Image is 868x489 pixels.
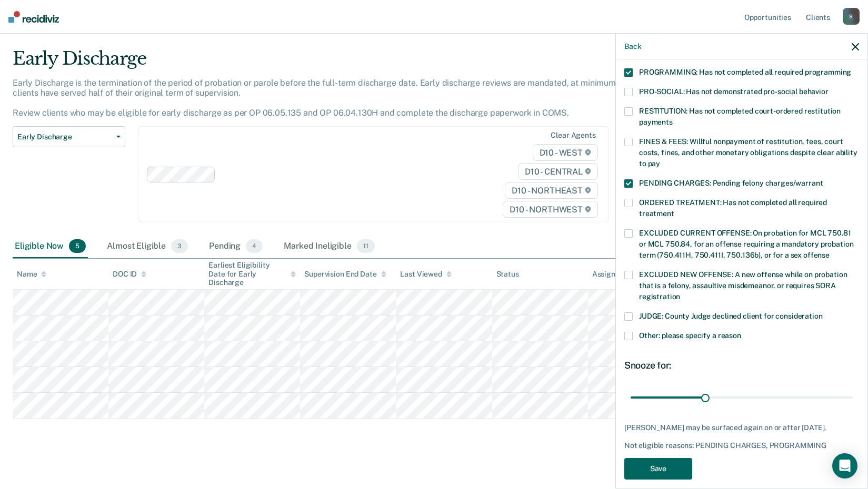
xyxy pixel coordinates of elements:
div: Earliest Eligibility Date for Early Discharge [208,261,296,287]
div: S [843,8,860,25]
span: D10 - WEST [533,144,598,161]
div: Last Viewed [400,270,451,279]
div: Almost Eligible [105,235,190,258]
div: Early Discharge [13,48,664,78]
span: EXCLUDED CURRENT OFFENSE: On probation for MCL 750.81 or MCL 750.84, for an offense requiring a m... [639,229,853,259]
span: D10 - NORTHWEST [503,201,597,218]
span: 11 [357,239,375,253]
span: D10 - NORTHEAST [505,182,597,199]
span: EXCLUDED NEW OFFENSE: A new offense while on probation that is a felony, assaultive misdemeanor, ... [639,270,847,301]
div: DOC ID [113,270,146,279]
div: Eligible Now [13,235,88,258]
span: D10 - CENTRAL [518,163,598,180]
p: Early Discharge is the termination of the period of probation or parole before the full-term disc... [13,78,638,118]
span: Other: please specify a reason [639,331,741,340]
div: Supervision End Date [304,270,386,279]
div: Snooze for: [624,360,859,371]
span: 5 [69,239,86,253]
div: Marked Ineligible [282,235,376,258]
span: RESTITUTION: Has not completed court-ordered restitution payments [639,107,841,126]
button: Save [624,458,692,480]
div: Clear agents [551,131,595,140]
span: JUDGE: County Judge declined client for consideration [639,312,823,320]
div: [PERSON_NAME] may be surfaced again on or after [DATE]. [624,423,859,432]
div: Open Intercom Messenger [832,453,857,478]
span: 4 [246,239,263,253]
div: Assigned to [592,270,642,279]
span: PENDING CHARGES: Pending felony charges/warrant [639,179,823,187]
span: FINES & FEES: Willful nonpayment of restitution, fees, court costs, fines, and other monetary obl... [639,137,857,168]
span: 3 [171,239,188,253]
img: Recidiviz [8,11,59,23]
span: PROGRAMMING: Has not completed all required programming [639,68,851,76]
span: ORDERED TREATMENT: Has not completed all required treatment [639,198,827,218]
div: Not eligible reasons: PENDING CHARGES, PROGRAMMING [624,441,859,450]
div: Name [17,270,46,279]
div: Pending [207,235,265,258]
div: Status [496,270,519,279]
span: Early Discharge [17,133,112,141]
span: PRO-SOCIAL: Has not demonstrated pro-social behavior [639,87,829,96]
button: Back [624,42,641,51]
